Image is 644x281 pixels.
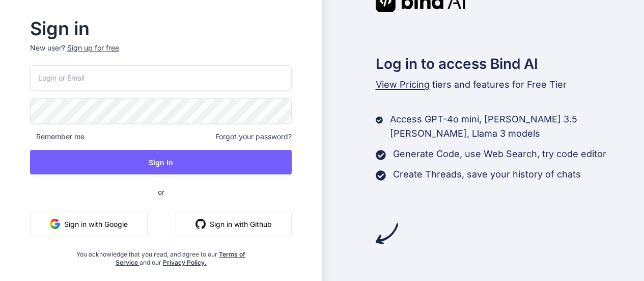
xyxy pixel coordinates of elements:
a: Terms of Service [116,250,246,266]
input: Login or Email [30,65,292,90]
h2: Sign in [30,20,292,37]
button: Sign in with Github [176,212,292,236]
button: Sign In [30,150,292,174]
button: Sign in with Google [30,212,148,236]
img: github [195,219,206,229]
span: Remember me [30,132,85,142]
span: or [117,180,205,205]
div: Sign up for free [67,43,119,53]
p: Create Threads, save your history of chats [393,167,581,182]
p: Generate Code, use Web Search, try code editor [393,147,606,161]
span: Forgot your password? [215,132,292,142]
img: google [50,219,60,229]
div: You acknowledge that you read, and agree to our and our [74,244,248,267]
a: Privacy Policy. [163,259,207,266]
p: New user? [30,43,292,65]
img: arrow [376,222,398,245]
span: View Pricing [376,79,430,90]
p: Access GPT-4o mini, [PERSON_NAME] 3.5 [PERSON_NAME], Llama 3 models [390,112,644,141]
